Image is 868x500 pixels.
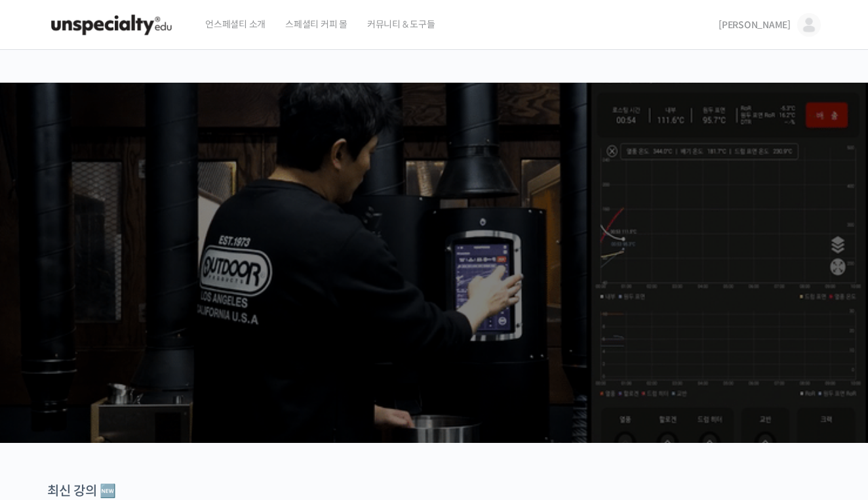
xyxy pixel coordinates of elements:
[719,19,791,31] span: [PERSON_NAME]
[47,482,821,500] div: 최신 강의 🆕
[13,273,855,291] p: 시간과 장소에 구애받지 않고, 검증된 커리큘럼으로
[13,201,855,267] p: [PERSON_NAME]을 다하는 당신을 위해, 최고와 함께 만든 커피 클래스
